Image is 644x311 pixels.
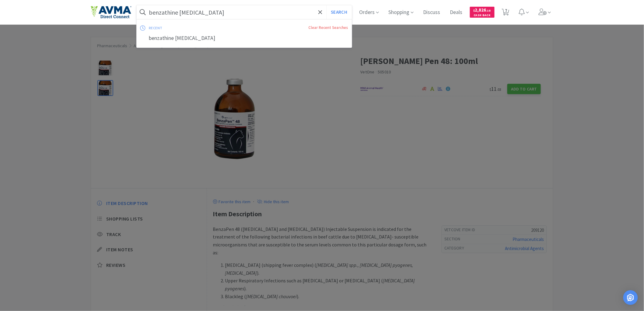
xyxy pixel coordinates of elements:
[448,10,465,15] a: Deals
[623,290,638,305] div: Open Intercom Messenger
[421,10,443,15] a: Discuss
[470,4,495,20] a: $2,826.18Cash Back
[474,7,491,13] span: 2,826
[474,14,491,18] span: Cash Back
[137,33,352,44] div: benzathine [MEDICAL_DATA]
[137,5,352,19] input: Search by item, sku, manufacturer, ingredient, size...
[486,9,491,12] span: . 18
[309,25,348,30] a: Clear Recent Searches
[499,10,512,16] a: 7
[91,6,131,19] img: e4e33dab9f054f5782a47901c742baa9_102.png
[326,5,352,19] button: Search
[149,23,236,33] div: recent
[474,9,475,12] span: $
